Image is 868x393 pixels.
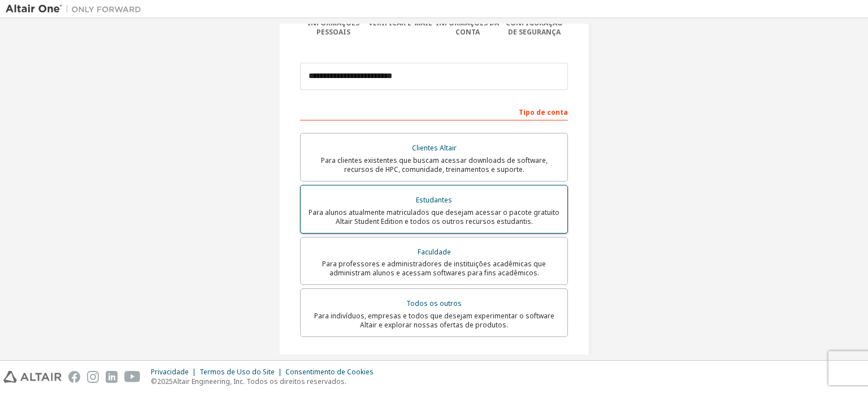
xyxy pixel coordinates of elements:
[412,143,457,153] font: Clientes Altair
[87,371,99,383] img: instagram.svg
[436,18,499,37] font: Informações da conta
[506,18,563,37] font: Configuração de segurança
[307,18,359,37] font: Informações pessoais
[418,247,451,257] font: Faculdade
[285,367,374,377] font: Consentimento de Cookies
[416,195,452,205] font: Estudantes
[3,371,62,383] img: altair_logo.svg
[322,259,546,278] font: Para professores e administradores de instituições acadêmicas que administram alunos e acessam so...
[321,156,548,174] font: Para clientes existentes que buscam acessar downloads de software, recursos de HPC, comunidade, t...
[151,367,189,377] font: Privacidade
[309,208,559,226] font: Para alunos atualmente matriculados que desejam acessar o pacote gratuito Altair Student Edition ...
[106,371,118,383] img: linkedin.svg
[68,371,80,383] img: facebook.svg
[157,377,173,386] font: 2025
[314,311,554,330] font: Para indivíduos, empresas e todos que desejam experimentar o software Altair e explorar nossas of...
[151,377,157,386] font: ©
[6,3,147,15] img: Altair Um
[173,377,346,386] font: Altair Engineering, Inc. Todos os direitos reservados.
[406,299,462,308] font: Todos os outros
[199,367,275,377] font: Termos de Uso do Site
[519,107,568,117] font: Tipo de conta
[124,371,141,383] img: youtube.svg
